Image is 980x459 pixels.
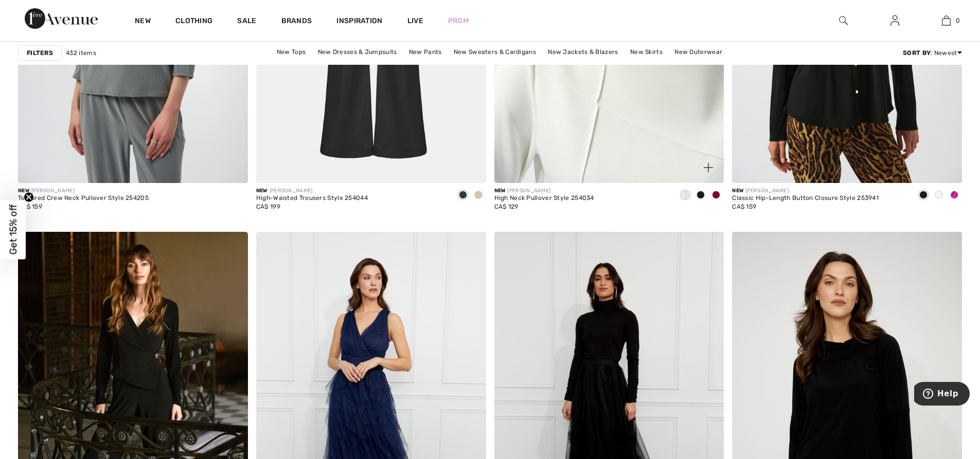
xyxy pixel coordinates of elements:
span: 0 [956,16,960,25]
div: Black [693,187,708,204]
a: Brands [281,16,312,27]
span: New [256,188,268,194]
div: Off White [678,187,693,204]
a: Live [407,15,423,26]
img: plus_v2.svg [704,163,713,172]
img: My Info [890,14,899,27]
a: New Jackets & Blazers [543,45,623,59]
strong: Filters [27,48,53,58]
div: Vanilla 30 [931,187,947,204]
a: New Dresses & Jumpsuits [313,45,402,59]
a: Prom [448,15,469,26]
a: New Pants [404,45,447,59]
span: CA$ 129 [494,203,519,210]
div: Black [916,187,931,204]
div: Cosmos [947,187,962,204]
a: New Skirts [625,45,668,59]
a: Clothing [175,16,212,27]
img: My Bag [942,14,951,27]
a: Sign In [882,14,907,27]
span: 432 items [66,48,96,58]
span: CA$ 159 [18,203,42,210]
div: Textured Crew Neck Pullover Style 254205 [18,195,149,202]
button: Close teaser [24,192,34,202]
a: Sale [237,16,256,27]
div: [PERSON_NAME] [494,187,594,195]
span: New [732,188,743,194]
span: New [494,188,506,194]
a: New Outerwear [669,45,727,59]
div: [PERSON_NAME] [732,187,879,195]
a: New [135,16,151,27]
iframe: Opens a widget where you can find more information [914,382,970,408]
span: Inspiration [336,16,382,27]
strong: Sort By [903,49,931,57]
span: CA$ 159 [732,203,756,210]
div: : Newest [903,48,962,58]
a: 0 [921,14,971,27]
a: New Tops [272,45,311,59]
div: High-Waisted Trousers Style 254044 [256,195,368,202]
span: CA$ 199 [256,203,280,210]
div: [PERSON_NAME] [18,187,149,195]
div: Black [455,187,471,204]
div: Classic Hip-Length Button Closure Style 253941 [732,195,879,202]
img: 1ère Avenue [25,8,98,29]
div: High Neck Pullover Style 254034 [494,195,594,202]
div: [PERSON_NAME] [256,187,368,195]
div: Fawn [471,187,486,204]
img: search the website [839,14,848,27]
span: Get 15% off [7,205,19,255]
span: New [18,188,29,194]
div: Deep cherry [708,187,724,204]
a: New Sweaters & Cardigans [449,45,541,59]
